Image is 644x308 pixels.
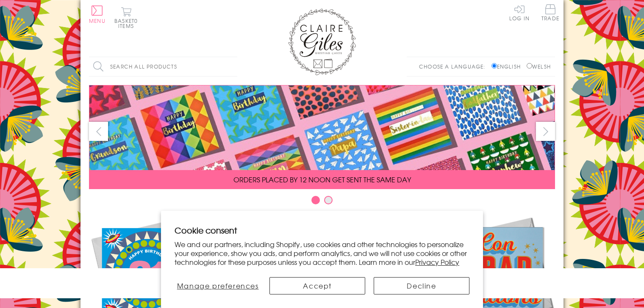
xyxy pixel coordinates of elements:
[415,257,459,267] a: Privacy Policy
[491,63,525,70] label: English
[229,57,237,76] input: Search
[175,240,469,266] p: We and our partners, including Shopify, use cookies and other technologies to personalize your ex...
[311,196,320,204] button: Carousel Page 1 (Current Slide)
[527,63,551,70] label: Welsh
[527,63,532,69] input: Welsh
[324,196,333,204] button: Carousel Page 2
[509,4,530,21] a: Log In
[177,280,259,291] span: Manage preferences
[288,8,356,75] img: Claire Giles Greetings Cards
[89,17,105,25] span: Menu
[118,17,138,30] span: 0 items
[175,277,261,294] button: Manage preferences
[89,5,105,23] button: Menu
[541,4,559,21] span: Trade
[491,63,497,69] input: English
[419,63,490,70] p: Choose a language:
[89,57,237,76] input: Search all products
[89,195,555,209] div: Carousel Pagination
[541,4,559,22] a: Trade
[374,277,469,294] button: Decline
[269,277,365,294] button: Accept
[175,224,469,236] h2: Cookie consent
[89,122,108,141] button: prev
[233,174,411,184] span: ORDERS PLACED BY 12 NOON GET SENT THE SAME DAY
[114,7,138,28] button: Basket0 items
[536,122,555,141] button: next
